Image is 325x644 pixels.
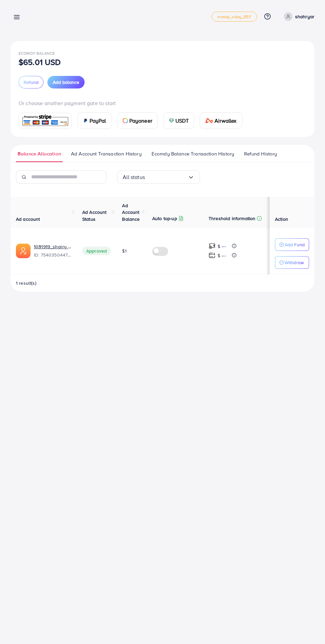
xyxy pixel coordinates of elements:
[123,118,128,123] img: card
[18,150,61,157] span: Balance Allocation
[47,76,85,88] button: Add balance
[77,112,112,129] a: cardPayPal
[82,209,107,222] span: Ad Account Status
[19,99,306,107] p: Or choose another payment gate to start
[285,241,305,249] p: Add Fund
[16,216,40,222] span: Ad account
[212,12,257,22] a: metap_oday_REF
[117,112,158,129] a: cardPayoneer
[129,117,152,125] span: Payoneer
[285,259,304,266] p: Withdraw
[122,248,126,254] span: $1
[169,118,174,123] img: card
[209,243,216,250] img: top-up amount
[217,15,251,19] span: metap_oday_REF
[82,247,111,255] span: Approved
[215,117,236,125] span: Airwallex
[19,113,72,129] a: card
[34,252,72,258] span: ID: 7540350447681863698
[16,280,36,286] span: 1 result(s)
[281,12,314,21] a: shahryar
[275,256,309,269] button: Withdraw
[122,202,140,222] span: Ad Account Balance
[19,76,43,88] button: Refund
[244,150,277,157] span: Refund History
[175,117,189,125] span: USDT
[295,13,314,21] p: shahryar
[19,58,61,66] p: $65.01 USD
[21,114,70,128] img: card
[218,252,226,260] p: $ ---
[71,150,142,157] span: Ad Account Transaction History
[163,112,195,129] a: cardUSDT
[34,243,72,250] a: 1031919_sharry mughal_1755624852344
[209,214,255,222] p: Threshold information
[145,172,188,182] input: Search for option
[53,79,79,86] span: Add balance
[90,117,106,125] span: PayPal
[83,118,88,123] img: card
[123,172,145,182] span: All status
[24,79,38,86] span: Refund
[117,170,200,184] div: Search for option
[218,242,226,250] p: $ ---
[152,150,234,157] span: Ecomdy Balance Transaction History
[200,112,242,129] a: cardAirwallex
[275,238,309,251] button: Add Fund
[275,216,288,222] span: Action
[34,243,72,259] div: <span class='underline'>1031919_sharry mughal_1755624852344</span></br>7540350447681863698
[16,244,31,258] img: ic-ads-acc.e4c84228.svg
[209,252,216,259] img: top-up amount
[152,214,177,222] p: Auto top-up
[205,118,213,123] img: card
[19,50,55,56] span: Ecomdy Balance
